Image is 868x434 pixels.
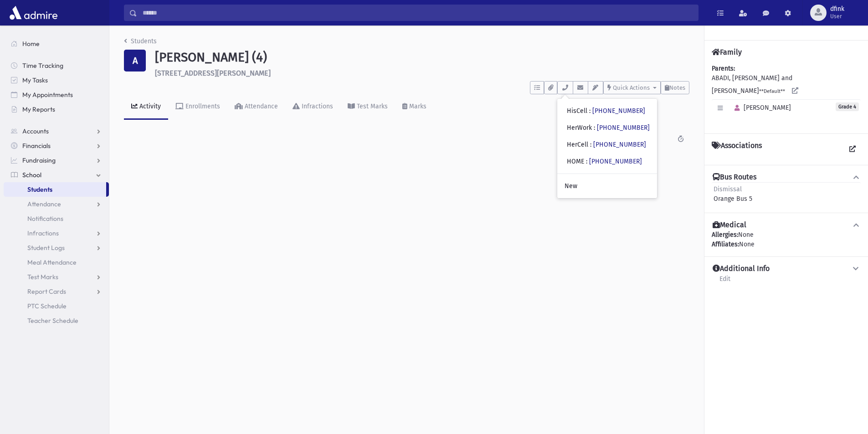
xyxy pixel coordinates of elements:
[27,287,66,296] span: Report Cards
[285,94,340,120] a: Infractions
[712,141,762,158] h4: Associations
[712,64,861,126] div: ABADI, [PERSON_NAME] and [PERSON_NAME]
[27,244,65,252] span: Student Logs
[712,173,861,182] button: Bus Routes
[4,255,109,270] a: Meal Attendance
[4,153,109,168] a: Fundraising
[27,273,58,281] span: Test Marks
[712,231,738,239] b: Allergies:
[567,106,645,116] div: HisCell
[155,50,689,65] h1: [PERSON_NAME] (4)
[4,124,109,138] a: Accounts
[22,61,63,70] span: Time Tracking
[714,184,752,204] div: Orange Bus 5
[4,240,109,255] a: Student Logs
[586,158,587,165] span: :
[27,258,77,266] span: Meal Attendance
[713,220,746,230] h4: Medical
[603,81,661,94] button: Quick Actions
[27,200,61,208] span: Attendance
[590,141,591,148] span: :
[124,37,157,45] a: Students
[713,173,756,182] h4: Bus Routes
[589,158,642,165] a: [PHONE_NUMBER]
[4,299,109,313] a: PTC Schedule
[830,5,844,13] span: dfink
[597,124,650,132] a: [PHONE_NUMBER]
[567,123,650,133] div: HerWork
[395,94,434,120] a: Marks
[4,168,109,182] a: School
[27,317,78,325] span: Teacher Schedule
[4,226,109,240] a: Infractions
[22,171,41,179] span: School
[730,104,791,112] span: [PERSON_NAME]
[184,102,220,110] div: Enrollments
[4,73,109,87] a: My Tasks
[712,240,861,249] div: None
[4,182,106,197] a: Students
[124,50,146,71] div: A
[712,65,735,72] b: Parents:
[27,302,67,310] span: PTC Schedule
[227,94,285,120] a: Attendance
[712,220,861,230] button: Medical
[712,230,861,249] div: None
[714,185,742,193] span: Dismissal
[355,102,388,110] div: Test Marks
[4,313,109,328] a: Teacher Schedule
[168,94,227,120] a: Enrollments
[4,102,109,117] a: My Reports
[22,127,49,135] span: Accounts
[22,91,73,99] span: My Appointments
[27,214,63,223] span: Notifications
[712,48,742,56] h4: Family
[594,124,595,132] span: :
[22,105,55,113] span: My Reports
[713,264,770,274] h4: Additional Info
[243,102,278,110] div: Attendance
[567,140,646,149] div: HerCell
[669,84,685,91] span: Notes
[830,13,844,20] span: User
[4,197,109,211] a: Attendance
[4,211,109,226] a: Notifications
[22,40,40,48] span: Home
[300,102,333,110] div: Infractions
[567,157,642,166] div: HOME
[4,36,109,51] a: Home
[124,94,168,120] a: Activity
[138,102,161,110] div: Activity
[4,58,109,73] a: Time Tracking
[22,156,56,164] span: Fundraising
[592,107,645,115] a: [PHONE_NUMBER]
[137,5,698,21] input: Search
[844,141,861,158] a: View all Associations
[557,178,657,194] a: New
[593,141,646,148] a: [PHONE_NUMBER]
[22,142,51,150] span: Financials
[4,87,109,102] a: My Appointments
[836,102,859,111] span: Grade 4
[661,81,689,94] button: Notes
[124,36,157,50] nav: breadcrumb
[22,76,48,84] span: My Tasks
[4,138,109,153] a: Financials
[27,229,59,237] span: Infractions
[4,284,109,299] a: Report Cards
[719,274,731,290] a: Edit
[589,107,591,115] span: :
[712,240,739,248] b: Affiliates:
[712,264,861,274] button: Additional Info
[407,102,426,110] div: Marks
[7,4,60,22] img: AdmirePro
[155,69,689,77] h6: [STREET_ADDRESS][PERSON_NAME]
[340,94,395,120] a: Test Marks
[27,185,52,194] span: Students
[4,270,109,284] a: Test Marks
[613,84,650,91] span: Quick Actions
